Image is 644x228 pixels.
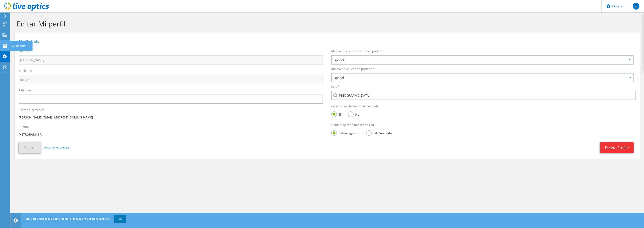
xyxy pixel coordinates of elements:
[114,215,126,223] a: OK
[333,57,628,62] span: Español
[17,19,636,28] h1: Editar Mi perfil
[19,115,323,120] p: [PERSON_NAME][EMAIL_ADDRESS][DOMAIN_NAME]
[331,123,374,127] label: Unidad de rendimiento de red
[331,111,341,117] label: Sí
[19,132,323,137] p: METROBANK SA
[43,145,69,150] a: Descartar los cambios
[19,125,29,129] label: Cuenta
[19,88,31,92] label: Teléfono
[600,142,634,153] a: Delete Profile
[331,130,359,135] label: Bytes/segundo
[633,3,639,10] span: RJ
[348,111,359,117] label: No
[10,41,33,51] div: Collectors
[25,217,110,221] span: Este sitio utiliza cookies para realizar el seguimiento de su navegación.
[19,108,44,112] label: Correo electrónico
[366,130,392,135] label: Bits/segundo
[331,104,379,108] label: Crear proyectos automáticamente
[331,67,374,71] label: Idioma de aplicación preferido
[19,69,32,73] label: Apellidos
[19,49,30,53] label: Nombre
[19,40,634,44] h1: My Details
[607,4,610,8] svg: \n
[331,49,385,53] label: Idioma de correo electrónico preferido
[333,75,628,80] span: Español
[331,85,339,89] label: País *
[19,142,41,153] button: Guarde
